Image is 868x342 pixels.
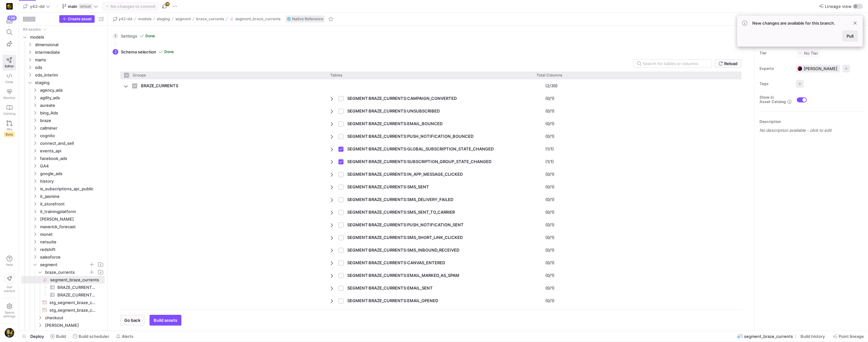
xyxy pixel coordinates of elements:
div: Press SPACE to select this row. [120,231,739,244]
div: Press SPACE to select this row. [120,130,739,143]
span: Build scheduler [79,334,109,339]
span: Build assets [154,318,177,323]
span: marts [35,56,104,64]
span: SEGMENT:BRAZE_CURRENTS:SMS_SENT_TO_CARRIER [347,206,455,218]
span: bing_Ads [40,109,104,117]
div: Press SPACE to select this row. [120,206,739,218]
span: Tables [330,73,342,77]
span: google_ads [40,170,104,177]
div: Press SPACE to select this row. [120,244,739,256]
span: is_subscriptions_api_public [40,185,104,192]
div: Press SPACE to select this row. [21,192,105,200]
p: No description available - click to edit [759,128,865,133]
span: salesforce [40,253,104,261]
div: Press SPACE to select this row. [21,253,105,261]
div: Press SPACE to select this row. [21,170,105,177]
div: Press SPACE to select this row. [21,86,105,94]
span: ods [35,64,104,71]
span: intermediate [35,49,104,56]
div: All assets [23,27,41,32]
div: Press SPACE to select this row. [120,92,739,105]
div: Press SPACE to select this row. [21,185,105,192]
span: y42-dd [30,4,44,9]
span: it_trainingplatform [40,208,104,215]
button: y42-dd [111,15,134,23]
span: SEGMENT:BRAZE_CURRENTS:SMS_SENT [347,181,429,193]
button: models [137,15,153,23]
span: redshift [40,246,104,253]
div: Press SPACE to select this row. [21,268,105,276]
div: Press SPACE to select this row. [120,117,739,130]
span: PRs [7,127,12,131]
div: Press SPACE to select this row. [21,109,105,117]
a: BRAZE_CURRENTS_GLOBAL_SUBSCRIPTION_STATE_CHANGED​​​​​​​​​ [21,284,105,291]
span: BRAZE_CURRENTS [141,80,178,92]
y42-import-column-renderer: (0/1) [545,285,554,290]
span: models [138,17,151,21]
span: y42-dd [119,17,132,21]
div: Press SPACE to select this row. [21,329,105,337]
div: Press SPACE to select this row. [21,71,105,79]
span: SEGMENT:BRAZE_CURRENTS:GLOBAL_SUBSCRIPTION_STATE_CHANGED [347,143,494,155]
button: https://storage.googleapis.com/y42-prod-data-exchange/images/TkyYhdVHAhZk5dk8nd6xEeaFROCiqfTYinc7... [3,326,16,339]
div: Press SPACE to select this row. [21,200,105,208]
div: Press SPACE to select this row. [21,101,105,109]
button: Point lineage [830,331,867,342]
div: Press SPACE to select this row. [21,64,105,71]
span: [PERSON_NAME] [45,322,104,329]
input: Search for tables or columns [643,61,707,66]
span: netsuite [40,238,104,246]
span: SEGMENT:BRAZE_CURRENTS:PUSH_NOTIFICATION_BOUNCED [347,130,473,143]
a: Code [3,70,16,86]
span: Code [5,80,13,84]
button: segment [174,15,192,23]
div: Press SPACE to select this row. [21,223,105,230]
button: No tierNo Tier [796,49,820,57]
div: Press SPACE to select this row. [21,162,105,170]
a: segment_braze_currents​​​​​​​​ [21,276,105,284]
y42-import-column-renderer: (0/1) [545,184,554,189]
a: Catalog [3,102,16,118]
span: segment_cabelas_shield_deltadefense_com [45,329,104,337]
span: checkout [45,314,104,321]
div: Press SPACE to select this row. [120,269,739,282]
y42-import-column-renderer: (0/1) [545,121,554,126]
div: Press SPACE to select this row. [120,218,739,231]
div: Press SPACE to select this row. [21,261,105,268]
span: No Tier [798,51,818,56]
span: Experts [759,66,791,71]
img: No tier [798,51,803,56]
span: history [40,178,104,185]
span: models [30,34,104,41]
y42-import-column-renderer: (0/1) [545,273,554,278]
div: Press SPACE to select this row. [21,208,105,215]
span: Deploy [30,334,44,339]
div: Press SPACE to select this row. [21,291,105,299]
div: Press SPACE to select this row. [21,314,105,321]
div: Press SPACE to select this row. [120,105,739,117]
div: Press SPACE to select this row. [21,147,105,155]
y42-import-column-renderer: (0/1) [545,172,554,177]
img: undefined [287,17,291,21]
div: Press SPACE to select this row. [21,26,105,33]
button: braze_currents [195,15,226,23]
div: Press SPACE to select this row. [21,56,105,64]
y42-import-column-renderer: (0/1) [545,247,554,253]
y42-import-column-renderer: (0/1) [545,108,554,113]
span: default [79,4,92,9]
img: https://storage.googleapis.com/y42-prod-data-exchange/images/ICWEDZt8PPNNsC1M8rtt1ADXuM1CLD3OveQ6... [797,66,802,71]
button: Go back [120,315,144,326]
span: callminer [40,125,104,132]
span: events_api [40,147,104,155]
div: Press SPACE to select this row. [120,79,739,92]
span: Groups [133,73,146,77]
span: stg_segment_braze_currents_global_subscrition_state_changed​​​​​​​​​​ [50,307,97,314]
button: Help [3,253,16,269]
span: Show in Asset Catalog [759,95,786,104]
y42-import-column-renderer: (0/1) [545,298,554,303]
a: Editor [3,55,16,70]
div: Press SPACE to select this row. [21,155,105,162]
span: Build [56,334,66,339]
div: Press SPACE to select this row. [21,79,105,86]
div: Press SPACE to select this row. [21,124,105,132]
